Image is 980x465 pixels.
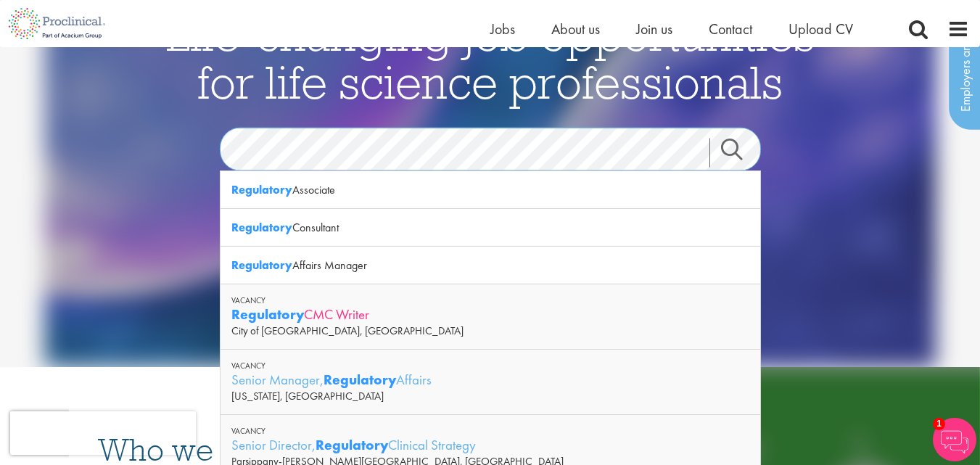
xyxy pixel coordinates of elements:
a: About us [551,20,600,38]
strong: Regulatory [316,436,388,454]
iframe: reCAPTCHA [10,411,196,455]
a: Upload CV [788,20,853,38]
div: Vacancy [231,361,749,371]
div: Affairs Manager [221,247,760,284]
strong: Regulatory [324,371,396,389]
strong: Regulatory [231,220,292,235]
strong: Regulatory [231,182,292,197]
span: 1 [933,418,945,430]
strong: Regulatory [231,258,292,273]
span: Life-changing job opportunities for life science professionals [166,4,815,110]
div: City of [GEOGRAPHIC_DATA], [GEOGRAPHIC_DATA] [231,324,749,338]
img: Chatbot [933,418,976,461]
a: Jobs [490,20,515,38]
div: [US_STATE], [GEOGRAPHIC_DATA] [231,389,749,403]
a: Contact [709,20,752,38]
div: Consultant [221,209,760,247]
a: Job search submit button [709,138,772,167]
div: Vacancy [231,426,749,436]
div: Associate [221,171,760,209]
strong: Regulatory [231,305,304,324]
div: Senior Director, Clinical Strategy [231,436,749,454]
div: Vacancy [231,295,749,305]
div: Senior Manager, Affairs [231,371,749,389]
div: CMC Writer [231,305,749,324]
a: Join us [636,20,672,38]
